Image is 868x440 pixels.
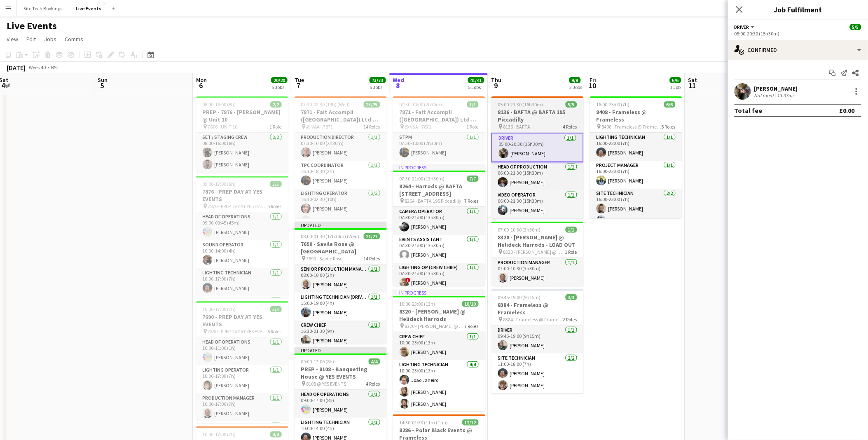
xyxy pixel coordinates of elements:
[498,227,541,233] span: 07:00-10:30 (3h30m)
[728,40,868,60] div: Confirmed
[498,101,543,108] span: 05:00-21:30 (16h30m)
[295,108,387,123] h3: 7871 - Fait Accompli ([GEOGRAPHIC_DATA]) Ltd @ V&A
[590,133,682,161] app-card-role: Lighting Technician1/116:00-23:00 (7h)[PERSON_NAME]
[491,289,584,393] app-job-card: 09:45-19:00 (9h15m)3/38384 - Frameless @ Frameless 8384 - Frameless @ Frameless2 RolesDriver1/109...
[491,258,584,286] app-card-role: Production Manager1/107:00-10:30 (3h30m)[PERSON_NAME]
[566,101,577,108] span: 5/5
[196,240,288,268] app-card-role: Sound Operator1/110:00-14:00 (4h)[PERSON_NAME]
[3,34,21,44] a: View
[203,101,236,108] span: 08:00-16:00 (8h)
[44,35,56,43] span: Jobs
[195,81,207,90] span: 6
[196,176,288,298] app-job-card: 09:00-17:00 (8h)5/57876 - PREP DAY AT YES EVENTS 7876 - PREP DAY AT YES EVENTS5 RolesHead of Oper...
[369,358,380,365] span: 4/4
[670,84,681,90] div: 1 Job
[735,106,763,115] div: Total fee
[590,189,682,229] app-card-role: Site Technician2/216:00-23:00 (7h)[PERSON_NAME][PERSON_NAME]
[295,189,387,229] app-card-role: Lighting Operator2/216:30-02:30 (10h)[PERSON_NAME][PERSON_NAME]
[196,301,288,423] app-job-card: 10:00-17:00 (7h)5/57690 - PREP DAY AT YES EVENTS 7690 - PREP DAY AT YES EVENTS5 RolesHead of Oper...
[196,393,288,421] app-card-role: Production Manager1/110:00-17:00 (7h)[PERSON_NAME]
[393,207,485,235] app-card-role: Camera Operator1/107:30-21:00 (13h30m)[PERSON_NAME]
[400,419,448,426] span: 14:30-01:30 (11h) (Thu)
[393,108,485,123] h3: 7871 - Fait Accompli ([GEOGRAPHIC_DATA]) Ltd @ V&A - LOAD OUT
[295,390,387,418] app-card-role: Head of Operations1/109:00-17:00 (8h)[PERSON_NAME]
[270,431,282,438] span: 4/4
[754,92,776,98] div: Not rated
[295,293,387,321] app-card-role: Lighting Technician (Driver)1/115:00-19:00 (4h)[PERSON_NAME]
[491,96,584,218] app-job-card: 05:00-21:30 (16h30m)5/58136 - BAFTA @ BAFTA 195 Piccadilly 8136 - BAFTA4 RolesDriver1/105:00-20:3...
[268,203,282,209] span: 5 Roles
[270,124,282,130] span: 1 Role
[670,77,681,83] span: 6/6
[563,124,577,130] span: 4 Roles
[491,222,584,286] div: 07:00-10:30 (3h30m)1/18320 - [PERSON_NAME] @ Helideck Harrods - LOAD OUT 8320 - [PERSON_NAME] @ H...
[569,77,581,83] span: 9/9
[563,316,577,323] span: 2 Roles
[364,255,380,262] span: 14 Roles
[728,4,868,15] h3: Job Fulfilment
[754,85,798,92] div: [PERSON_NAME]
[364,101,380,108] span: 25/25
[295,222,387,228] div: Updated
[688,76,697,84] span: Sat
[370,77,386,83] span: 73/73
[393,164,485,286] app-job-card: In progress07:30-21:00 (13h30m)7/78264 - Harrods @ BAFTA [STREET_ADDRESS] 8264 - BAFTA 195 Piccad...
[196,96,288,173] app-job-card: 08:00-16:00 (8h)2/2PREP - 7876 - [PERSON_NAME] @ Unit 10 7876 - UNIT 101 RoleSet / Staging Crew2/...
[467,101,479,108] span: 1/1
[687,81,697,90] span: 11
[498,294,541,300] span: 09:45-19:00 (9h15m)
[295,222,387,344] app-job-card: Updated08:00-01:30 (17h30m) (Wed)21/217690 - Savile Rose @ [GEOGRAPHIC_DATA] 7690 - Savile Rose14...
[491,108,584,123] h3: 8136 - BAFTA @ BAFTA 195 Piccadilly
[393,289,485,296] div: In progress
[566,294,577,300] span: 3/3
[589,81,597,90] span: 10
[503,316,563,323] span: 8384 - Frameless @ Frameless
[840,106,855,115] div: £0.00
[208,203,268,209] span: 7876 - PREP DAY AT YES EVENTS
[467,124,479,130] span: 1 Role
[196,108,288,123] h3: PREP - 7876 - [PERSON_NAME] @ Unit 10
[776,92,795,98] div: 13.37mi
[196,313,288,328] h3: 7690 - PREP DAY AT YES EVENTS
[196,188,288,203] h3: 7876 - PREP DAY AT YES EVENTS
[295,96,387,218] app-job-card: 07:30-02:30 (19h) (Wed)25/257871 - Fait Accompli ([GEOGRAPHIC_DATA]) Ltd @ V&A @ V&A - 787114 Rol...
[271,84,287,90] div: 5 Jobs
[295,240,387,255] h3: 7690 - Savile Rose @ [GEOGRAPHIC_DATA]
[196,133,288,173] app-card-role: Set / Staging Crew2/208:00-16:00 (8h)[PERSON_NAME][PERSON_NAME]
[392,81,405,90] span: 8
[468,84,484,90] div: 5 Jobs
[306,124,333,130] span: @ V&A - 7871
[602,124,662,130] span: 8408 - Frameless @ Frameless
[393,289,485,411] app-job-card: In progress10:00-23:00 (13h)10/108320 - [PERSON_NAME] @ Helideck Harrods 8320 - [PERSON_NAME] @ H...
[490,81,502,90] span: 9
[23,34,39,44] a: Edit
[51,64,59,70] div: BST
[465,323,479,329] span: 7 Roles
[662,124,676,130] span: 5 Roles
[203,306,236,312] span: 10:00-17:00 (7h)
[406,278,411,283] span: !
[270,306,282,312] span: 5/5
[65,35,83,43] span: Comms
[7,20,57,32] h1: Live Events
[295,365,387,380] h3: PREP - 8108 - Banqueting House @ YES EVENTS
[491,162,584,190] app-card-role: Head of Production1/106:00-21:30 (15h30m)[PERSON_NAME]
[393,133,485,161] app-card-role: STPM1/107:30-10:00 (2h30m)[PERSON_NAME]
[366,381,380,387] span: 4 Roles
[196,365,288,393] app-card-role: Lighting Operator1/110:00-17:00 (7h)[PERSON_NAME]
[364,233,380,239] span: 21/21
[270,181,282,187] span: 5/5
[69,0,108,16] button: Live Events
[462,419,479,426] span: 12/12
[393,332,485,360] app-card-role: Crew Chief1/110:00-23:00 (13h)[PERSON_NAME]
[491,234,584,248] h3: 8320 - [PERSON_NAME] @ Helideck Harrods - LOAD OUT
[306,381,346,387] span: 8108 @ YES EVENTS
[393,96,485,161] app-job-card: 07:30-10:00 (2h30m)1/17871 - Fait Accompli ([GEOGRAPHIC_DATA]) Ltd @ V&A - LOAD OUT @ V&A - 78711...
[590,96,682,218] app-job-card: 16:00-23:00 (7h)6/68408 - Frameless @ Frameless 8408 - Frameless @ Frameless5 RolesLighting Techn...
[491,76,502,84] span: Thu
